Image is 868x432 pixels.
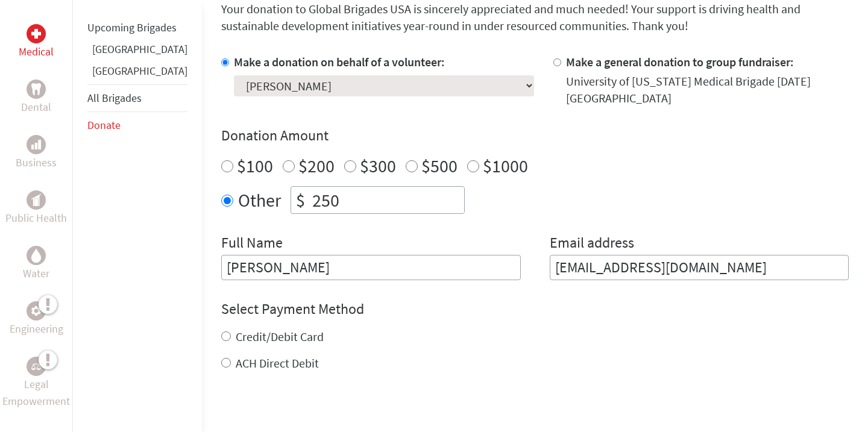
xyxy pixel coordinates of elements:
a: Upcoming Brigades [87,20,177,34]
p: Water [23,265,49,282]
div: Medical [27,24,46,43]
p: Engineering [10,321,63,337]
label: Make a general donation to group fundraiser: [566,54,794,69]
a: Public HealthPublic Health [5,190,67,227]
input: Enter Full Name [221,255,521,280]
a: [GEOGRAPHIC_DATA] [92,42,187,56]
h4: Select Payment Method [221,299,849,319]
p: Business [16,154,57,171]
h4: Donation Amount [221,126,849,145]
li: Greece [87,41,187,63]
li: All Brigades [87,84,187,112]
img: Legal Empowerment [31,363,41,370]
li: Honduras [87,63,187,84]
img: Engineering [31,306,41,316]
img: Dental [31,83,41,95]
p: Legal Empowerment [2,376,70,410]
input: Enter Amount [310,187,464,213]
p: Medical [19,43,54,60]
p: Public Health [5,210,67,227]
label: Other [238,186,281,214]
input: Your Email [550,255,849,280]
label: $300 [360,154,396,177]
a: DentalDental [21,80,51,116]
a: [GEOGRAPHIC_DATA] [92,64,187,78]
a: All Brigades [87,91,142,105]
div: Legal Empowerment [27,357,46,376]
li: Upcoming Brigades [87,14,187,41]
label: $200 [298,154,335,177]
label: ACH Direct Debit [236,355,319,371]
label: Make a donation on behalf of a volunteer: [234,54,445,69]
p: Dental [21,99,51,116]
label: Email address [550,233,634,255]
img: Public Health [31,194,41,206]
a: EngineeringEngineering [10,301,63,337]
a: BusinessBusiness [16,135,57,171]
label: Credit/Debit Card [236,329,324,344]
div: Public Health [27,190,46,210]
img: Water [31,248,41,262]
a: Legal EmpowermentLegal Empowerment [2,357,70,410]
label: $500 [421,154,458,177]
div: Water [27,246,46,265]
div: University of [US_STATE] Medical Brigade [DATE] [GEOGRAPHIC_DATA] [566,73,849,107]
a: MedicalMedical [19,24,54,60]
p: Your donation to Global Brigades USA is sincerely appreciated and much needed! Your support is dr... [221,1,849,34]
label: Full Name [221,233,283,255]
div: Engineering [27,301,46,321]
label: $100 [237,154,273,177]
div: Business [27,135,46,154]
label: $1000 [483,154,528,177]
a: WaterWater [23,246,49,282]
img: Business [31,140,41,149]
li: Donate [87,112,187,139]
div: Dental [27,80,46,99]
div: $ [291,187,310,213]
a: Donate [87,118,121,132]
img: Medical [31,29,41,39]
